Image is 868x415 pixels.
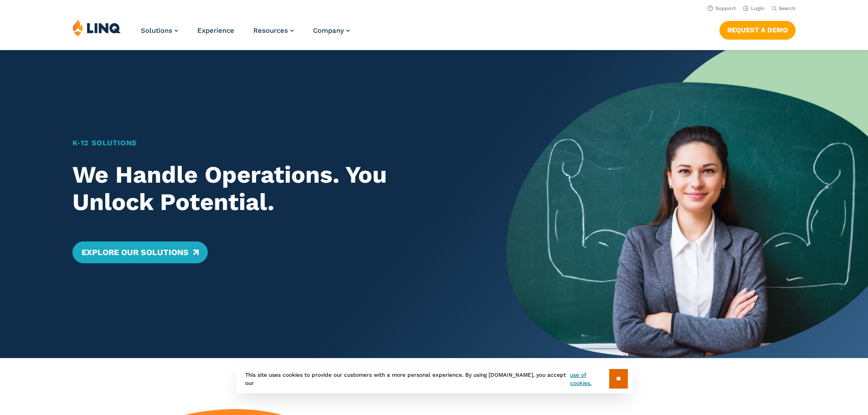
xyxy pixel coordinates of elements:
[141,26,172,35] span: Solutions
[743,5,765,11] a: Login
[779,5,796,11] span: Search
[313,26,344,35] span: Company
[236,364,632,393] div: This site uses cookies to provide our customers with a more personal experience. By using [DOMAIN...
[197,26,234,35] a: Experience
[313,26,350,35] a: Company
[708,5,736,11] a: Support
[72,19,121,36] img: LINQ | K‑12 Software
[72,161,471,216] h2: We Handle Operations. You Unlock Potential.
[72,138,471,149] h1: K‑12 Solutions
[570,371,609,387] a: use of cookies.
[72,241,208,263] a: Explore Our Solutions
[141,26,178,35] a: Solutions
[253,26,288,35] span: Resources
[719,19,796,39] nav: Button Navigation
[772,5,796,12] button: Open Search Bar
[141,19,350,49] nav: Primary Navigation
[506,50,868,358] img: Home Banner
[719,21,796,39] a: Request a Demo
[253,26,294,35] a: Resources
